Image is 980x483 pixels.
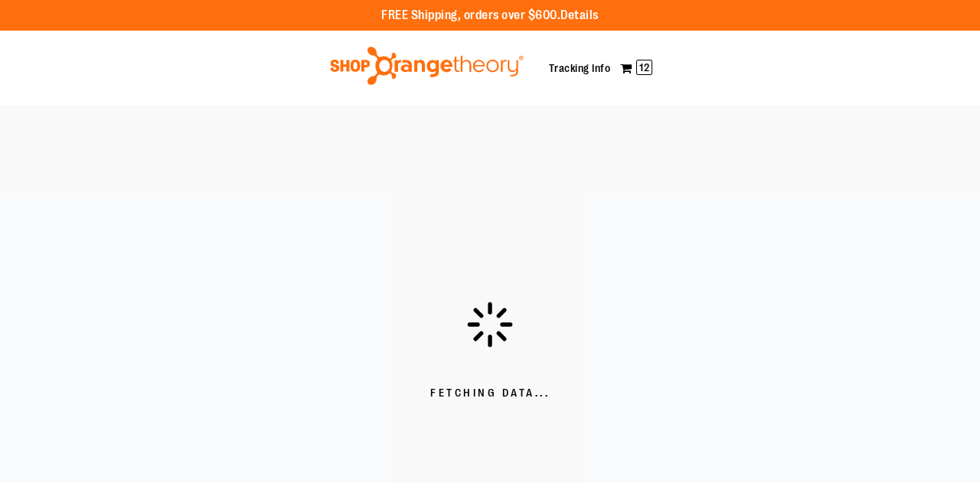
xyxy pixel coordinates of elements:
[549,62,611,74] a: Tracking Info
[430,386,550,401] span: Fetching Data...
[328,47,526,85] img: Shop Orangetheory
[381,7,599,24] p: FREE Shipping, orders over $600.
[636,60,652,75] span: 12
[560,8,599,22] a: Details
